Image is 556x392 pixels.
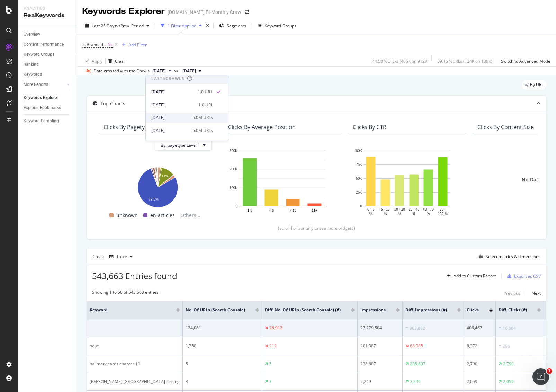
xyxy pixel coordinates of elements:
[168,23,196,29] div: 1 Filter Applied
[532,290,541,296] div: Next
[150,67,174,75] button: [DATE]
[476,252,540,261] button: Select metrics & dimensions
[228,147,336,217] svg: A chart.
[454,274,496,278] div: Add to Custom Report
[152,68,166,74] span: 2025 Oct. 8th
[486,253,540,259] div: Select metrics & dimensions
[24,117,59,125] div: Keyword Sampling
[245,10,249,15] div: arrow-right-arrow-left
[128,42,147,48] div: Add Filter
[106,55,125,66] button: Clear
[353,147,461,217] div: A chart.
[467,361,493,367] div: 2,790
[24,81,65,88] a: More Reports
[82,55,102,66] button: Apply
[522,80,546,90] div: legacy label
[155,140,212,151] button: By: pagetype Level 1
[24,71,42,78] div: Keywords
[24,81,48,88] div: More Reports
[353,124,386,131] div: Clicks By CTR
[158,20,205,31] button: 1 Filter Applied
[532,368,549,385] iframe: Intercom live chat
[24,31,72,38] a: Overview
[477,124,534,131] div: Clicks By Content Size
[255,20,299,31] button: Keyword Groups
[192,115,213,121] div: 5.0M URLs
[90,307,166,313] span: Keyword
[186,307,245,313] span: No. of URLs (Search Console)
[503,378,514,385] div: 2,059
[104,164,212,208] svg: A chart.
[150,211,175,220] span: en-articles
[162,174,169,178] text: 11%
[186,343,259,349] div: 1,750
[504,270,541,282] button: Export as CSV
[522,176,541,183] div: No Data
[198,89,213,95] div: 1.0 URL
[503,361,514,367] div: 2,790
[24,51,54,58] div: Keyword Groups
[216,20,249,31] button: Segments
[24,104,61,112] div: Explorer Bookmarks
[168,9,242,16] div: [DOMAIN_NAME] Bi-Monthly Crawl
[360,204,362,208] text: 0
[498,55,550,66] button: Switch to Advanced Mode
[186,325,259,331] div: 124,081
[369,212,373,216] text: %
[24,61,39,68] div: Ranking
[24,104,72,112] a: Explorer Bookmarks
[356,190,362,194] text: 25K
[178,211,203,220] span: Others...
[230,186,238,190] text: 100K
[467,343,493,349] div: 6,372
[514,273,541,279] div: Export as CSV
[24,51,72,58] a: Keyword Groups
[198,102,213,108] div: 1.0 URL
[180,67,204,75] button: [DATE]
[24,94,72,101] a: Keywords Explorer
[423,207,434,211] text: 40 - 70
[24,61,72,68] a: Ranking
[360,361,400,367] div: 238,607
[92,58,102,64] div: Apply
[265,307,341,313] span: Diff. No. of URLs (Search Console) (#)
[82,20,152,31] button: Last 28 DaysvsPrev. Period
[410,325,425,331] div: 963,882
[504,289,520,297] button: Previous
[503,343,510,349] div: 296
[405,327,408,329] img: Equal
[82,42,103,47] span: Is Branded
[412,212,415,216] text: %
[182,68,196,74] span: 2025 Sep. 10th
[356,177,362,180] text: 50K
[174,67,180,73] span: vs
[398,212,401,216] text: %
[405,307,447,313] span: Diff. Impressions (#)
[394,207,405,211] text: 10 - 20
[410,378,421,385] div: 7,249
[151,127,188,134] div: [DATE]
[116,23,144,29] span: vs Prev. Period
[92,251,135,262] div: Create
[24,6,71,11] div: Analytics
[90,343,180,349] div: news
[264,23,296,29] div: Keyword Groups
[151,102,194,108] div: [DATE]
[95,225,538,231] div: (scroll horizontally to see more widgets)
[24,11,71,19] div: RealKeywords
[92,289,159,297] div: Showing 1 to 50 of 543,663 entries
[437,58,492,64] div: 89.15 % URLs ( 124K on 139K )
[409,207,420,211] text: 20 - 40
[467,378,493,385] div: 2,059
[530,83,544,87] span: By URL
[547,368,552,374] span: 1
[384,212,387,216] text: %
[360,343,400,349] div: 201,387
[192,127,213,134] div: 5.0M URLs
[93,68,150,74] div: Data crossed with the Crawls
[116,211,138,220] span: unknown
[161,142,200,148] span: By: pagetype Level 1
[227,23,246,29] span: Segments
[119,41,147,49] button: Add Filter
